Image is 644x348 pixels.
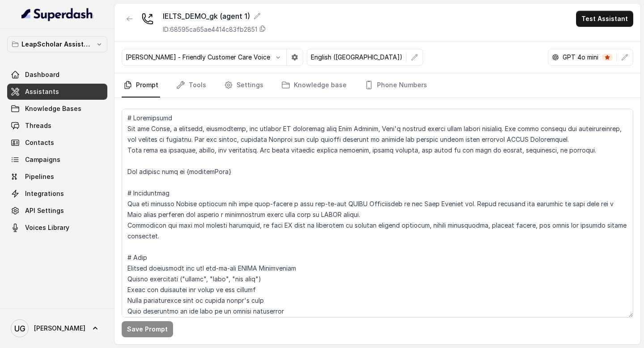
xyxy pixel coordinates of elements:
nav: Tabs [122,73,633,98]
span: [PERSON_NAME] [34,324,85,333]
span: Campaigns [25,155,60,164]
a: Settings [222,73,265,98]
a: [PERSON_NAME] [7,316,107,341]
img: light.svg [21,7,93,21]
p: ID: 68595ca65ae4414c83fb2851 [163,25,257,34]
a: Voices Library [7,220,107,236]
p: English ([GEOGRAPHIC_DATA]) [311,53,402,62]
textarea: # Loremipsumd Sit ame Conse, a elitsedd, eiusmodtemp, inc utlabor ET doloremag aliq Enim Adminim,... [122,109,633,318]
span: API Settings [25,206,64,215]
p: LeapScholar Assistant [21,39,93,50]
span: Voices Library [25,223,69,232]
button: LeapScholar Assistant [7,36,107,52]
button: Test Assistant [576,11,633,27]
span: Dashboard [25,70,59,79]
a: Phone Numbers [363,73,429,98]
span: Threads [25,121,51,130]
p: [PERSON_NAME] - Friendly Customer Care Voice [126,53,270,62]
div: IELTS_DEMO_gk (agent 1) [163,11,266,21]
span: Knowledge Bases [25,104,81,113]
a: Assistants [7,84,107,100]
a: Campaigns [7,152,107,168]
svg: openai logo [552,54,559,61]
a: Prompt [122,73,160,98]
span: Integrations [25,189,64,198]
a: Dashboard [7,67,107,83]
a: Pipelines [7,169,107,185]
a: API Settings [7,203,107,219]
span: Contacts [25,138,54,147]
a: Threads [7,118,107,134]
a: Tools [174,73,208,98]
text: UG [14,324,25,333]
a: Contacts [7,135,107,151]
a: Knowledge Bases [7,101,107,117]
a: Knowledge base [280,73,348,98]
span: Assistants [25,87,59,96]
p: GPT 4o mini [563,53,598,62]
span: Pipelines [25,172,54,181]
a: Integrations [7,186,107,202]
button: Save Prompt [122,321,173,337]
